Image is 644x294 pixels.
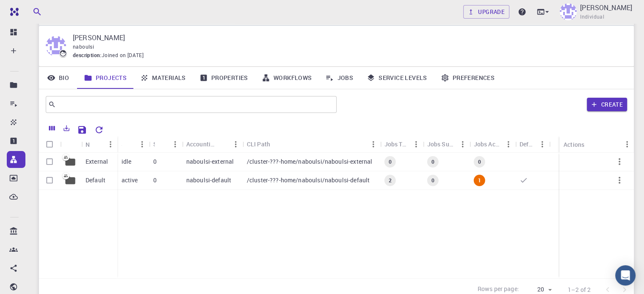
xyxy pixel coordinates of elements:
button: Reset Explorer Settings [91,121,108,138]
img: logo [7,8,19,16]
div: Actions [559,136,634,153]
button: Menu [229,137,243,151]
div: Jobs Subm. [423,136,470,152]
span: 0 [385,158,395,165]
div: Icon [60,136,81,153]
p: External [86,157,108,166]
button: Menu [409,137,423,151]
a: Projects [77,67,133,89]
p: active [122,176,138,184]
div: Shared [153,136,155,152]
span: Joined on [DATE] [102,51,144,60]
div: Accounting slug [182,136,243,152]
button: Menu [456,137,470,151]
button: Save Explorer Settings [74,121,91,138]
a: Workflows [255,67,319,89]
div: Status [117,136,149,152]
button: Export [59,121,74,135]
a: Bio [39,67,77,89]
button: Columns [45,121,59,135]
a: Service Levels [360,67,434,89]
button: Sort [90,137,104,151]
div: Jobs Total [380,136,423,152]
button: Menu [169,137,182,151]
div: CLI Path [247,136,270,152]
div: Default [515,136,549,152]
div: Name [81,136,117,153]
button: Menu [620,137,634,151]
div: Actions [564,136,584,153]
div: Open Intercom Messenger [615,265,636,286]
a: Materials [133,67,193,89]
div: Accounting slug [186,136,216,152]
button: Menu [367,137,380,151]
p: Default [86,176,105,184]
span: 0 [428,158,437,165]
button: Menu [536,137,549,151]
button: Sort [155,137,169,151]
p: naboulsi-default [186,176,231,184]
button: Menu [104,137,117,151]
div: Jobs Total [384,136,409,152]
div: Jobs Subm. [427,136,456,152]
span: 0 [428,177,437,184]
div: Name [86,136,90,153]
p: idle [122,157,132,166]
span: 1 [474,177,484,184]
a: Preferences [434,67,501,89]
div: CLI Path [243,136,380,152]
p: /cluster-???-home/naboulsi/naboulsi-external [247,157,373,166]
a: Properties [193,67,255,89]
span: Individual [580,13,604,21]
p: 0 [153,176,157,184]
img: aicha naboulsi [560,3,577,20]
button: Sort [216,137,229,151]
div: Jobs Active [474,136,502,152]
div: Status [122,136,122,152]
p: 0 [153,157,157,166]
div: Jobs Active [470,136,515,152]
button: Menu [135,137,149,151]
a: Upgrade [463,5,509,19]
p: 1–2 of 2 [568,286,591,294]
p: /cluster-???-home/naboulsi/naboulsi-default [247,176,370,184]
button: Sort [122,137,135,151]
div: Default [520,136,536,152]
a: Jobs [318,67,360,89]
span: 0 [474,158,484,165]
p: [PERSON_NAME] [73,33,620,43]
p: [PERSON_NAME] [580,3,632,13]
span: 2 [385,177,395,184]
button: Create [587,98,627,111]
span: description : [73,51,102,60]
p: naboulsi-external [186,157,234,166]
span: naboulsi [73,43,94,50]
div: Shared [149,136,182,152]
button: Menu [502,137,515,151]
span: Assistance [14,6,55,14]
